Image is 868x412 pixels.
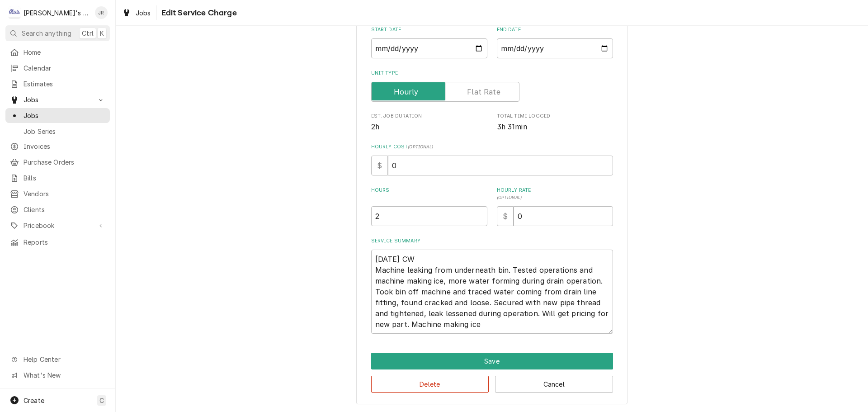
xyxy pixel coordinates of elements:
input: yyyy-mm-dd [371,38,487,58]
div: Service Summary [371,237,613,334]
div: Est. Job Duration [371,113,487,132]
a: Jobs [118,5,155,20]
span: Total Time Logged [497,113,613,120]
label: End Date [497,26,613,33]
label: Unit Type [371,70,613,77]
div: Start Date [371,26,487,58]
div: [PERSON_NAME]'s Refrigeration [24,8,90,18]
span: Create [24,397,44,404]
span: Invoices [24,142,105,151]
span: Jobs [24,111,105,120]
label: Start Date [371,26,487,33]
span: Home [24,47,105,57]
span: Help Center [24,355,104,364]
span: Vendors [24,189,105,199]
span: 2h [371,123,379,131]
div: Clay's Refrigeration's Avatar [8,6,21,19]
span: 3h 31min [497,123,527,131]
span: Jobs [24,95,92,104]
div: Total Time Logged [497,113,613,132]
button: Delete [371,376,489,393]
a: Bills [5,170,110,185]
label: Hourly Cost [371,143,613,151]
a: Invoices [5,139,110,154]
a: Home [5,45,110,60]
div: Button Group [371,353,613,393]
a: Go to Pricebook [5,218,110,233]
div: $ [497,206,514,226]
span: Ctrl [82,28,94,38]
div: $ [371,156,388,175]
span: Edit Service Charge [159,7,237,19]
span: Total Time Logged [497,122,613,133]
a: Clients [5,202,110,217]
div: Unit Type [371,70,613,102]
div: Button Group Row [371,353,613,369]
label: Hours [371,187,487,201]
span: Jobs [136,8,151,18]
div: [object Object] [371,187,487,226]
span: Job Series [24,127,105,136]
a: Go to Jobs [5,92,110,107]
span: Purchase Orders [24,157,105,167]
a: Go to Help Center [5,352,110,367]
div: JR [95,6,108,19]
a: Purchase Orders [5,155,110,170]
input: yyyy-mm-dd [497,38,613,58]
button: Cancel [495,376,613,393]
button: Save [371,353,613,369]
div: Hourly Cost [371,143,613,175]
a: Go to What's New [5,368,110,383]
span: Bills [24,173,105,183]
span: ( optional ) [408,144,433,149]
span: Est. Job Duration [371,113,487,120]
span: C [99,396,104,405]
a: Estimates [5,76,110,91]
a: Reports [5,235,110,250]
span: Search anything [22,28,71,38]
button: Search anythingCtrlK [5,25,110,41]
a: Vendors [5,186,110,201]
a: Job Series [5,124,110,139]
label: Hourly Rate [497,187,613,201]
span: Reports [24,237,105,247]
div: Jeff Rue's Avatar [95,6,108,19]
div: End Date [497,26,613,58]
a: Calendar [5,61,110,76]
a: Jobs [5,108,110,123]
span: What's New [24,370,104,380]
div: C [8,6,21,19]
div: Button Group Row [371,369,613,393]
span: Pricebook [24,221,92,230]
span: K [100,28,104,38]
span: Est. Job Duration [371,122,487,133]
span: Clients [24,205,105,214]
label: Service Summary [371,237,613,245]
span: Calendar [24,63,105,73]
span: Estimates [24,79,105,89]
span: ( optional ) [497,195,522,200]
div: [object Object] [497,187,613,226]
textarea: [DATE] CW Machine leaking from underneath bin. Tested operations and machine making ice, more wat... [371,250,613,334]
